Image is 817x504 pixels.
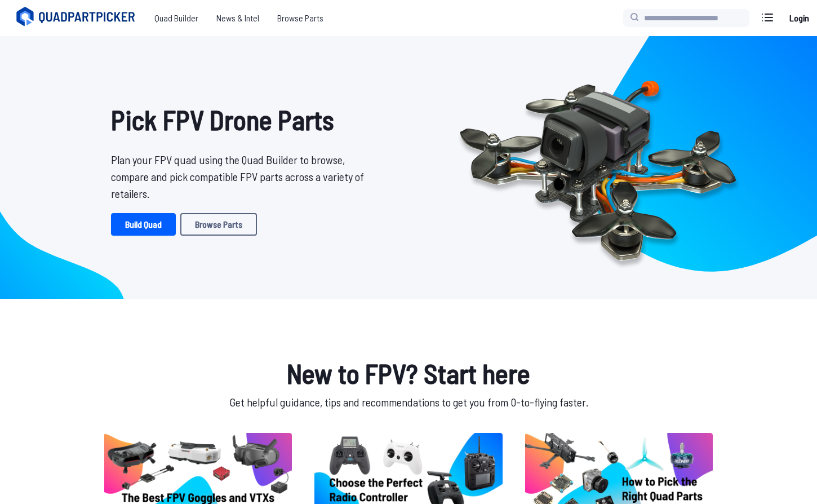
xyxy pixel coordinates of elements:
[102,353,715,394] h1: New to FPV? Start here
[145,7,207,29] a: Quad Builder
[180,213,257,236] a: Browse Parts
[268,7,332,29] a: Browse Parts
[436,55,760,280] img: Quadcopter
[207,7,268,29] a: News & Intel
[111,151,372,202] p: Plan your FPV quad using the Quad Builder to browse, compare and pick compatible FPV parts across...
[102,394,715,410] p: Get helpful guidance, tips and recommendations to get you from 0-to-flying faster.
[785,7,812,29] a: Login
[111,213,176,236] a: Build Quad
[111,99,372,140] h1: Pick FPV Drone Parts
